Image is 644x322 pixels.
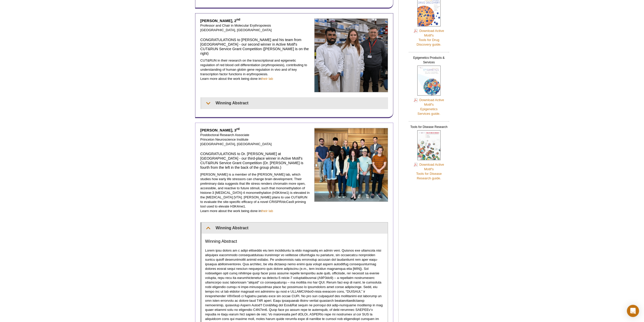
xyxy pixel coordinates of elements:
sup: rd [236,127,240,131]
h4: CONGRATULATIONS to Dr. [PERSON_NAME] at [GEOGRAPHIC_DATA] - our third-place winner in Active Moti... [200,151,311,170]
div: Open Intercom Messenger [627,305,639,317]
strong: [PERSON_NAME], 2 [200,18,240,23]
span: [GEOGRAPHIC_DATA], [GEOGRAPHIC_DATA] [200,28,272,32]
h3: Winning Abstract [205,238,384,244]
img: Jay Kim [314,128,388,202]
h2: Epigenetics Products & Services [409,52,449,66]
h4: CONGRATULATIONS to [PERSON_NAME] and his team from [GEOGRAPHIC_DATA] - our second winner in Activ... [200,37,311,56]
img: Tools for Disease Research [417,130,441,160]
a: Download Active Motif'sTools for DiseaseResearch guide. [414,162,444,181]
summary: Winning Abstract [201,98,388,109]
a: Download Active Motif'sEpigeneticsServices guide. [414,98,444,116]
sup: nd [236,18,240,21]
span: [GEOGRAPHIC_DATA], [GEOGRAPHIC_DATA] [200,142,272,146]
img: John Strouboulis [314,18,388,92]
a: their lab [261,209,273,213]
p: CUT&RUN in their research on the transcriptional and epigenetic regulation of red blood cell diff... [200,58,311,81]
span: Princeton Neuroscience Institute [200,138,248,141]
img: Epigenetics Products & Services [417,66,441,96]
h2: Tools for Disease Research [409,121,449,130]
span: Postdoctoral Research Associate [200,133,250,137]
summary: Winning Abstract [201,222,388,234]
strong: [PERSON_NAME], 3 [200,128,240,132]
p: [PERSON_NAME] is a member of the [PERSON_NAME] lab, which studies how early life stressors can ch... [200,172,311,213]
a: their lab [261,77,273,81]
span: Professor and Chair in Molecular Erythropoiesis [200,24,271,27]
a: Download Active Motif'sTools for DrugDiscovery guide. [414,28,444,47]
